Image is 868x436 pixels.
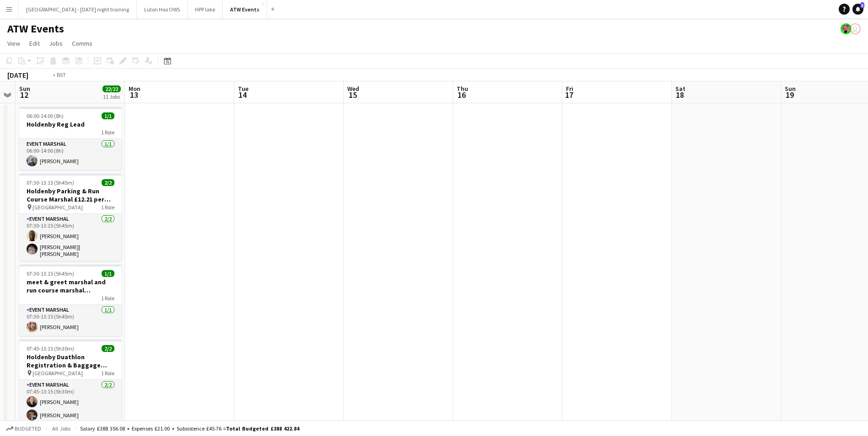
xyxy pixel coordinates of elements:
button: Budgeted [5,424,43,434]
a: Comms [68,37,96,49]
span: All jobs [50,425,72,432]
a: Jobs [45,37,66,49]
app-user-avatar: James Shipley [850,23,861,34]
span: Total Budgeted £388 422.84 [226,425,299,432]
span: Comms [72,39,92,48]
button: HPP lake [188,0,223,18]
a: 3 [852,4,863,15]
button: Luton Hoo OWS [137,0,188,18]
button: ATW Events [223,0,267,18]
span: Jobs [49,39,63,48]
div: Salary £388 356.08 + Expenses £21.00 + Subsistence £45.76 = [80,425,299,432]
button: [GEOGRAPHIC_DATA] - [DATE] night training [19,0,137,18]
a: View [4,37,24,49]
h1: ATW Events [7,22,64,36]
span: 3 [860,2,864,8]
a: Edit [26,37,43,49]
span: Edit [29,39,40,48]
div: BST [57,71,66,78]
span: View [7,39,20,48]
span: Budgeted [15,425,41,432]
app-user-avatar: ATW Racemakers [841,23,852,34]
div: [DATE] [7,70,28,80]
